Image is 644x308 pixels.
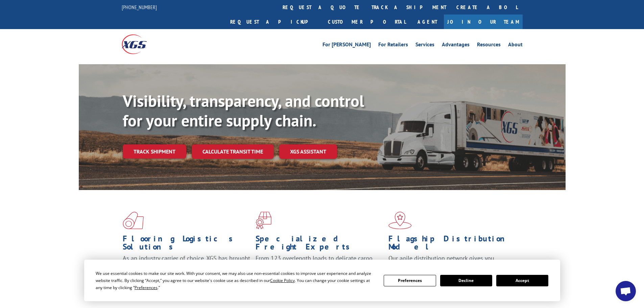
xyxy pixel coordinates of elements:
[225,15,323,29] a: Request a pickup
[279,144,337,159] a: XGS ASSISTANT
[96,270,376,291] div: We use essential cookies to make our site work. With your consent, we may also use non-essential ...
[508,42,523,49] a: About
[256,235,383,254] h1: Specialized Freight Experts
[135,285,158,290] span: Preferences
[388,235,516,254] h1: Flagship Distribution Model
[270,278,295,283] span: Cookie Policy
[123,90,364,131] b: Visibility, transparency, and control for your entire supply chain.
[388,212,412,229] img: xgs-icon-flagship-distribution-model-red
[323,42,371,49] a: For [PERSON_NAME]
[256,254,383,284] p: From 123 overlength loads to delicate cargo, our experienced staff knows the best way to move you...
[123,254,250,278] span: As an industry carrier of choice, XGS has brought innovation and dedication to flooring logistics...
[122,4,157,10] a: [PHONE_NUMBER]
[256,212,271,229] img: xgs-icon-focused-on-flooring-red
[384,275,436,286] button: Preferences
[477,42,501,49] a: Resources
[323,15,411,29] a: Customer Portal
[440,275,492,286] button: Decline
[411,15,444,29] a: Agent
[388,254,513,270] span: Our agile distribution network gives you nationwide inventory management on demand.
[123,235,251,254] h1: Flooring Logistics Solutions
[84,260,560,301] div: Cookie Consent Prompt
[123,144,186,159] a: Track shipment
[378,42,408,49] a: For Retailers
[123,212,144,229] img: xgs-icon-total-supply-chain-intelligence-red
[616,281,636,301] div: Open chat
[415,42,434,49] a: Services
[192,144,274,159] a: Calculate transit time
[496,275,548,286] button: Accept
[444,15,523,29] a: Join Our Team
[442,42,470,49] a: Advantages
